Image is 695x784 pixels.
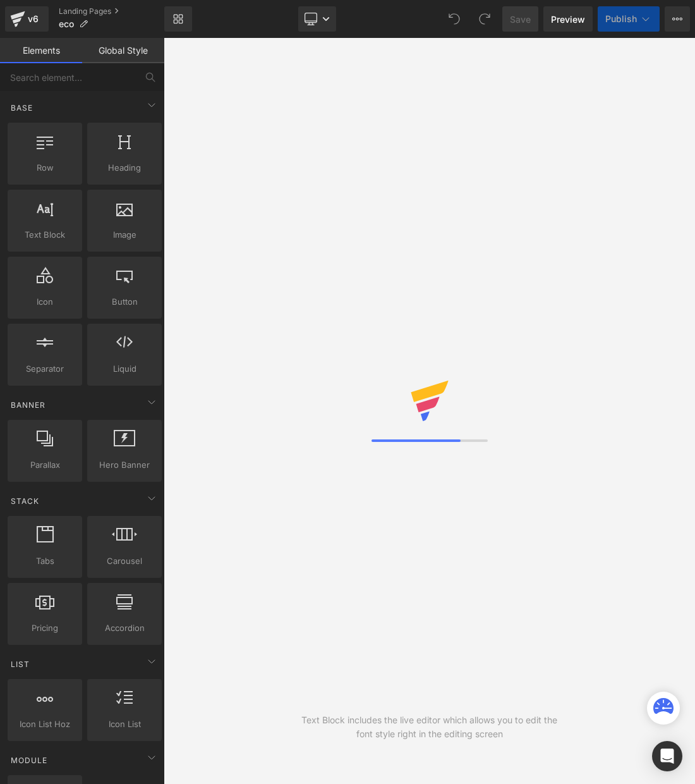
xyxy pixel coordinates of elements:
span: Tabs [11,554,78,568]
span: Liquid [91,362,158,376]
span: Button [91,295,158,309]
span: Base [9,102,34,114]
button: More [665,6,690,32]
span: eco [59,19,74,29]
span: Publish [605,14,637,24]
span: Preview [551,13,585,26]
span: Heading [91,161,158,175]
span: Row [11,161,78,175]
a: Preview [543,6,593,32]
span: Stack [9,495,40,507]
button: Undo [442,6,467,32]
span: Parallax [11,458,78,472]
a: v6 [5,6,49,32]
div: v6 [25,11,41,27]
span: Separator [11,362,78,376]
span: Icon List Hoz [11,718,78,731]
span: Hero Banner [91,458,158,472]
span: Accordion [91,622,158,635]
span: Carousel [91,554,158,568]
span: List [9,658,31,670]
span: Module [9,754,49,766]
a: Global Style [82,38,164,63]
span: Banner [9,399,47,411]
span: Pricing [11,622,78,635]
span: Save [510,13,531,26]
span: Text Block [11,228,78,242]
button: Redo [472,6,497,32]
span: Image [91,228,158,242]
a: New Library [164,6,192,32]
div: Text Block includes the live editor which allows you to edit the font style right in the editing ... [296,713,562,741]
span: Icon [11,295,78,309]
a: Landing Pages [59,6,164,16]
div: Open Intercom Messenger [652,741,682,771]
button: Publish [598,6,660,32]
span: Icon List [91,718,158,731]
